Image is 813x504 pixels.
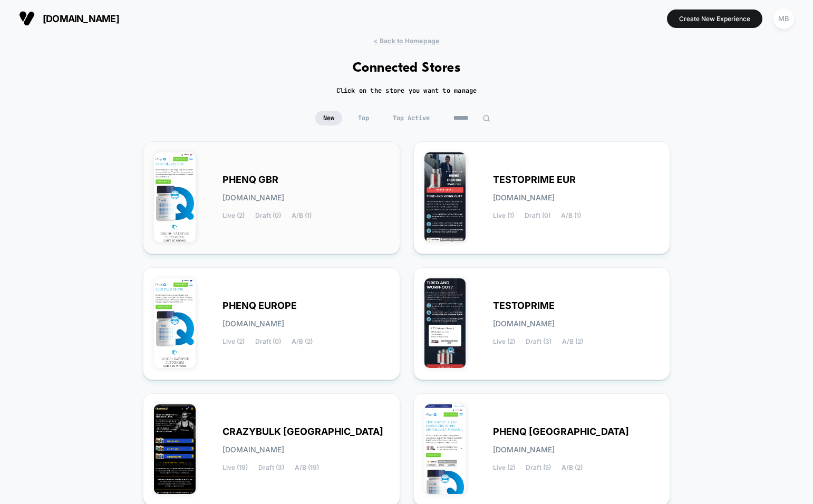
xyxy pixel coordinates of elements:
[154,404,196,494] img: CRAZYBULK_USA
[255,338,281,345] span: Draft (0)
[493,428,629,435] span: PHENQ [GEOGRAPHIC_DATA]
[255,212,281,219] span: Draft (0)
[493,302,555,309] span: TESTOPRIME
[222,464,248,471] span: Live (19)
[424,278,466,368] img: TESTOPRIME
[315,111,342,125] span: New
[493,464,515,471] span: Live (2)
[292,338,313,345] span: A/B (2)
[295,464,319,471] span: A/B (19)
[222,302,297,309] span: PHENQ EUROPE
[493,212,514,219] span: Live (1)
[222,446,284,453] span: [DOMAIN_NAME]
[424,152,466,242] img: TESTOPRIME_EUR
[222,212,245,219] span: Live (2)
[258,464,284,471] span: Draft (3)
[525,212,550,219] span: Draft (0)
[770,8,797,30] button: MB
[43,13,119,24] span: [DOMAIN_NAME]
[493,194,555,201] span: [DOMAIN_NAME]
[667,9,762,28] button: Create New Experience
[493,176,576,183] span: TESTOPRIME EUR
[482,114,490,122] img: edit
[154,152,196,242] img: PHENQ_GBR
[353,61,461,76] h1: Connected Stores
[424,404,466,494] img: PHENQ_USA
[373,37,439,45] span: < Back to Homepage
[336,86,477,95] h2: Click on the store you want to manage
[154,278,196,368] img: PHENQ_EUROPE
[222,320,284,327] span: [DOMAIN_NAME]
[493,446,555,453] span: [DOMAIN_NAME]
[19,11,35,26] img: Visually logo
[493,320,555,327] span: [DOMAIN_NAME]
[350,111,377,125] span: Top
[526,338,551,345] span: Draft (3)
[222,338,245,345] span: Live (2)
[222,176,278,183] span: PHENQ GBR
[773,8,794,29] div: MB
[292,212,312,219] span: A/B (1)
[385,111,438,125] span: Top Active
[562,464,583,471] span: A/B (2)
[562,338,583,345] span: A/B (2)
[493,338,515,345] span: Live (2)
[16,10,122,27] button: [DOMAIN_NAME]
[222,194,284,201] span: [DOMAIN_NAME]
[561,212,581,219] span: A/B (1)
[222,428,383,435] span: CRAZYBULK [GEOGRAPHIC_DATA]
[526,464,551,471] span: Draft (5)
